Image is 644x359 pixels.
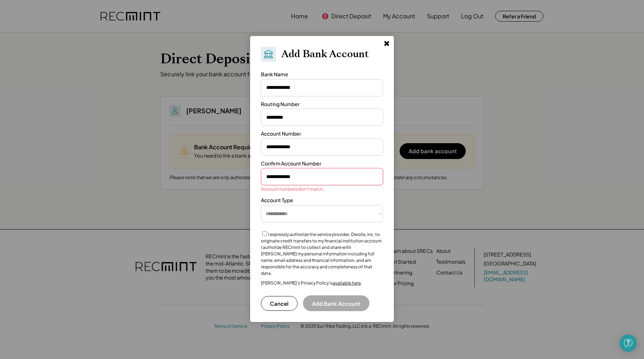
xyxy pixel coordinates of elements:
[261,101,300,108] div: Routing Number
[261,71,288,78] div: Bank Name
[261,197,293,204] div: Account Type
[303,295,369,311] button: Add Bank Account
[261,130,301,137] div: Account Number
[261,232,383,276] label: I expressly authorize the service provider, Dwolla, Inc. to originate credit transfers to my fina...
[261,296,298,311] button: Cancel
[261,186,324,192] div: Account numbers don't match.
[281,48,369,60] h2: Add Bank Account
[261,160,321,167] div: Confirm Account Number
[263,49,274,60] img: Bank.svg
[261,280,362,286] div: [PERSON_NAME]’s Privacy Policy is .
[620,335,637,352] div: Open Intercom Messenger
[333,280,361,286] a: available here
